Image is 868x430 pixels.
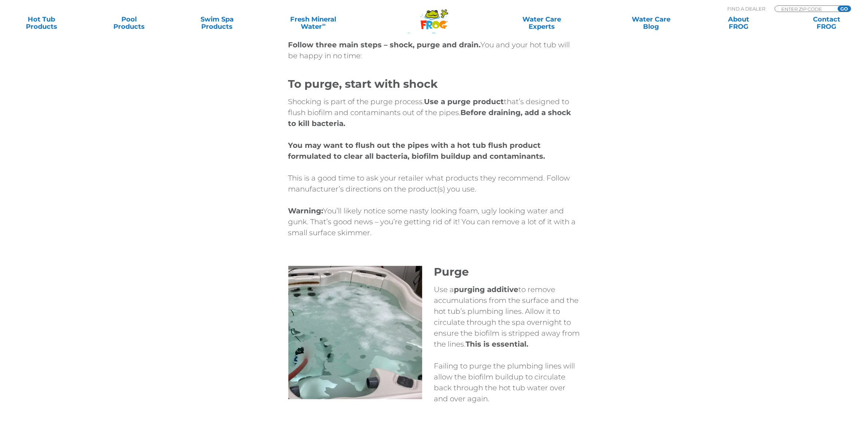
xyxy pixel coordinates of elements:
strong: Follow three main steps – shock, purge and drain. [288,40,481,49]
sup: ∞ [322,21,326,27]
a: Hot TubProducts [7,16,75,30]
h1: To purge, start with shock [288,78,580,90]
p: Find A Dealer [727,5,765,12]
a: PoolProducts [95,16,163,30]
strong: This is essential. [466,340,529,348]
p: You’ll likely notice some nasty looking foam, ugly looking water and gunk. That’s good news – you... [288,205,580,238]
img: Dirty Hot Tub [288,266,434,399]
a: Water CareBlog [617,16,685,30]
strong: You may want to flush out the pipes with a hot tub flush product formulated to clear all bacteria... [288,141,545,161]
a: Fresh MineralWater∞ [270,16,356,30]
strong: Before draining, add a shock to kill bacteria. [288,108,571,128]
a: AboutFROG [705,16,773,30]
p: Failing to purge the plumbing lines will allow the biofilm buildup to circulate back through the ... [434,360,580,404]
input: Zip Code Form [781,6,830,12]
strong: purging additive [454,285,519,294]
a: Water CareExperts [486,16,597,30]
p: Shocking is part of the purge process. that’s designed to flush biofilm and contaminants out of t... [288,96,580,129]
input: GO [838,6,851,12]
a: ContactFROG [793,16,861,30]
strong: Warning: [288,206,323,215]
strong: Use a purge product [424,97,504,106]
p: You and your hot tub will be happy in no time: [288,39,580,61]
p: This is a good time to ask your retailer what products they recommend. Follow manufacturer’s dire... [288,173,580,194]
a: Swim SpaProducts [183,16,251,30]
p: Use a to remove accumulations from the surface and the hot tub’s plumbing lines. Allow it to circ... [434,284,580,350]
h1: Purge [434,266,580,278]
